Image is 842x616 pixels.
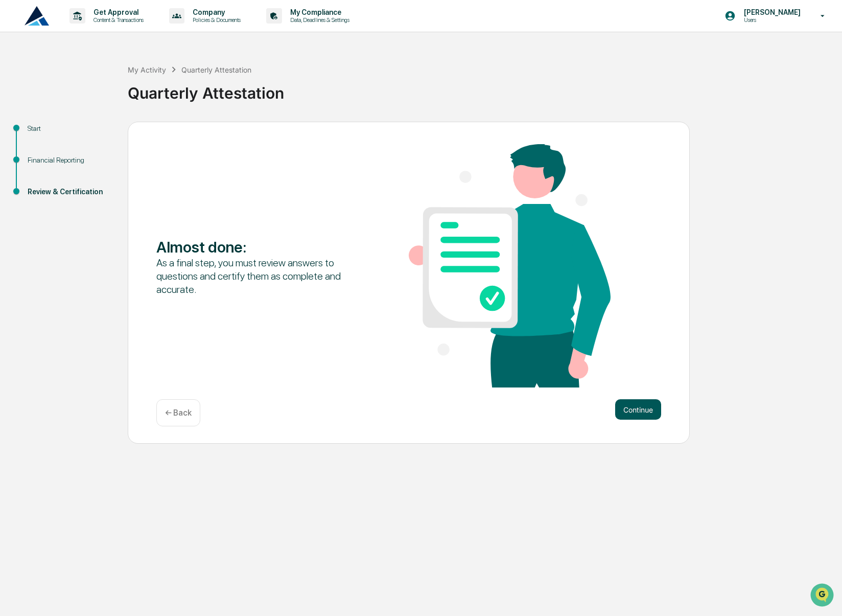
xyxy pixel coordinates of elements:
[85,16,149,24] p: Content & Transactions
[6,144,68,163] a: 🔎Data Lookup
[128,76,837,102] div: Quarterly Attestation
[181,65,251,74] div: Quarterly Attestation
[184,8,246,16] p: Company
[10,149,18,157] div: 🔎
[35,78,168,88] div: Start new chat
[736,8,806,16] p: [PERSON_NAME]
[102,173,124,181] span: Pylon
[84,129,127,139] span: Attestations
[174,81,186,94] button: Start new chat
[74,130,82,138] div: 🗄️
[20,129,66,139] span: Preclearance
[25,6,49,26] img: logo
[165,408,192,418] p: ← Back
[6,125,70,143] a: 🖐️Preclearance
[809,582,837,610] iframe: Open customer support
[282,8,355,16] p: My Compliance
[10,21,186,38] p: How can we help?
[72,173,124,181] a: Powered byPylon
[282,16,355,24] p: Data, Deadlines & Settings
[10,78,29,97] img: 1746055101610-c473b297-6a78-478c-a979-82029cc54cd1
[20,148,64,158] span: Data Lookup
[409,144,611,387] img: Almost done
[28,155,111,166] div: Financial Reporting
[35,88,129,97] div: We're available if you need us!
[28,187,111,197] div: Review & Certification
[184,16,246,24] p: Policies & Documents
[28,123,111,134] div: Start
[156,256,358,296] div: As a final step, you must review answers to questions and certify them as complete and accurate.
[85,8,149,16] p: Get Approval
[128,65,166,74] div: My Activity
[10,130,18,138] div: 🖐️
[615,399,661,420] button: Continue
[70,125,131,143] a: 🗄️Attestations
[736,16,806,24] p: Users
[156,238,358,256] div: Almost done :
